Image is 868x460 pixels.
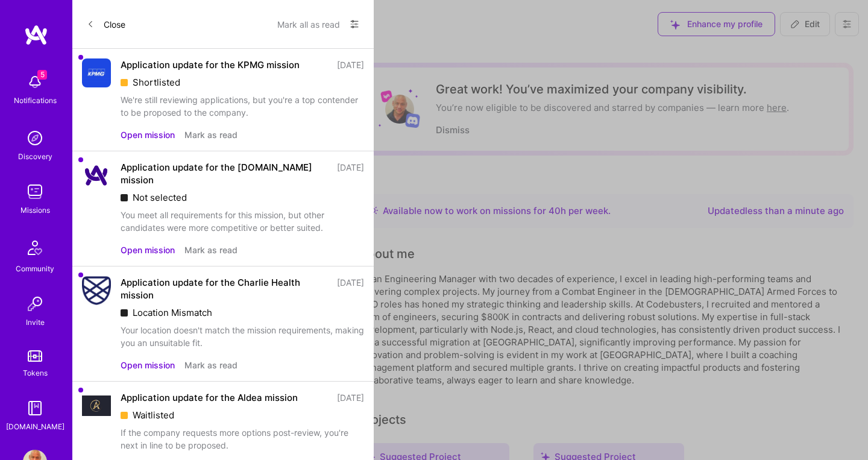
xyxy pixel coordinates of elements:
[16,262,54,275] div: Community
[337,391,364,404] div: [DATE]
[121,161,330,186] div: Application update for the [DOMAIN_NAME] mission
[121,426,364,452] div: If the company requests more options post-review, you're next in line to be proposed.
[87,14,125,34] button: Close
[20,233,49,262] img: Community
[121,244,175,256] button: Open mission
[23,126,47,150] img: discovery
[121,58,300,71] div: Application update for the KPMG mission
[121,209,364,234] div: You meet all requirements for this mission, but other candidates were more competitive or better ...
[121,128,175,141] button: Open mission
[23,396,47,420] img: guide book
[121,93,364,119] div: We're still reviewing applications, but you're a top contender to be proposed to the company.
[121,324,364,349] div: Your location doesn't match the mission requirements, making you an unsuitable fit.
[20,204,50,216] div: Missions
[184,359,237,371] button: Mark as read
[121,391,298,404] div: Application update for the Aldea mission
[18,150,52,163] div: Discovery
[23,292,47,316] img: Invite
[337,276,364,301] div: [DATE]
[82,58,111,87] img: Company Logo
[277,14,340,34] button: Mark all as read
[121,409,364,421] div: Waitlisted
[23,367,48,379] div: Tokens
[28,350,42,362] img: tokens
[184,244,237,256] button: Mark as read
[82,161,111,190] img: Company Logo
[337,161,364,186] div: [DATE]
[121,191,364,204] div: Not selected
[26,316,45,329] div: Invite
[121,306,364,319] div: Location Mismatch
[82,395,111,416] img: Company Logo
[337,58,364,71] div: [DATE]
[121,359,175,371] button: Open mission
[121,276,330,301] div: Application update for the Charlie Health mission
[24,24,48,46] img: logo
[121,76,364,89] div: Shortlisted
[6,420,64,433] div: [DOMAIN_NAME]
[184,128,237,141] button: Mark as read
[82,276,111,305] img: Company Logo
[23,180,47,204] img: teamwork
